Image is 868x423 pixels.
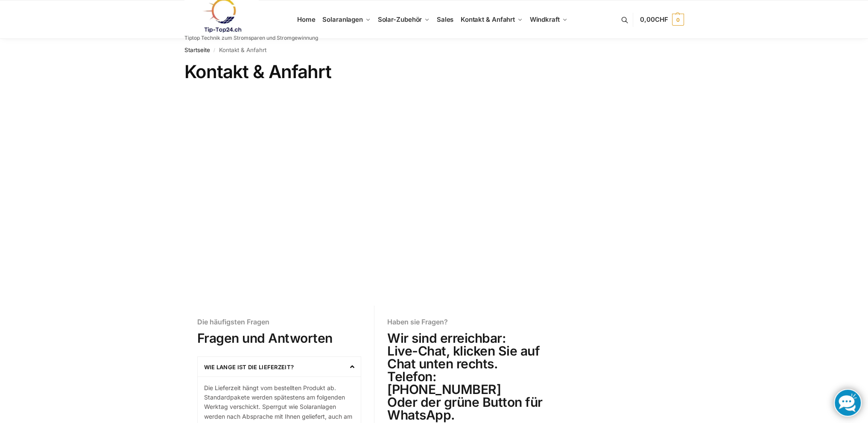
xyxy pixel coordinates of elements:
span: CHF [655,15,668,23]
a: Startseite [184,47,210,53]
a: Windkraft [526,0,571,39]
h6: Haben sie Fragen? [387,318,551,325]
span: / [210,47,219,54]
span: 0,00 [640,15,668,23]
a: Wie lange ist die Lieferzeit? [204,364,294,370]
nav: Breadcrumb [184,39,684,61]
a: 0,00CHF 0 [640,7,684,32]
h2: Wir sind erreichbar: Live-Chat, klicken Sie auf Chat unten rechts. Telefon: [PHONE_NUMBER] Oder d... [387,332,551,421]
span: Kontakt & Anfahrt [461,15,515,23]
a: Solar-Zubehör [374,0,433,39]
a: Kontakt & Anfahrt [457,0,526,39]
span: Solar-Zubehör [378,15,422,23]
span: Sales [437,15,454,23]
div: Wie lange ist die Lieferzeit? [198,357,361,376]
a: Sales [433,0,457,39]
h1: Kontakt & Anfahrt [184,61,684,82]
span: 0 [672,14,684,26]
span: Solaranlagen [322,15,363,23]
span: Windkraft [530,15,560,23]
a: Solaranlagen [319,0,374,39]
h6: Die häufigsten Fragen [197,318,362,325]
h2: Fragen und Antworten [197,332,362,344]
p: Tiptop Technik zum Stromsparen und Stromgewinnung [184,35,318,41]
iframe: 3177 Laupen Bern Krankenhausweg 14 [114,93,754,284]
